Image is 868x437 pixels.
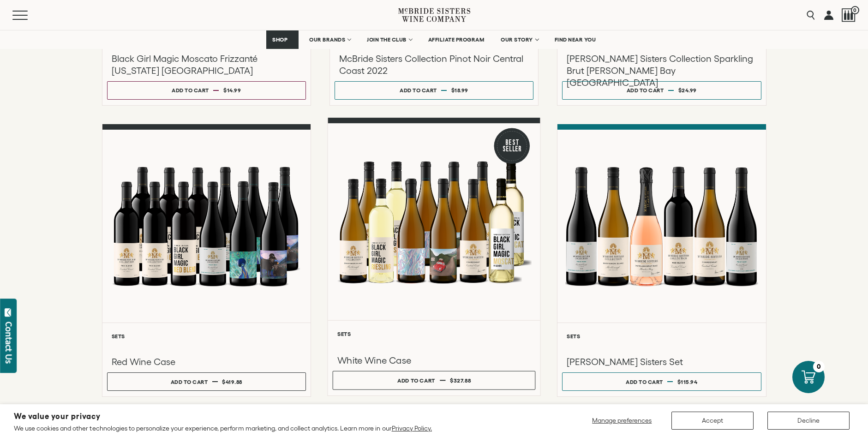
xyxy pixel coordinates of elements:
[112,356,301,368] h3: Red Wine Case
[392,425,432,432] a: Privacy Policy.
[549,30,602,49] a: FIND NEAR YOU
[671,412,754,430] button: Accept
[4,322,13,364] div: Contact Us
[361,30,418,49] a: JOIN THE CLUB
[451,87,468,93] span: $18.99
[400,84,437,97] div: Add to cart
[327,118,540,396] a: Best Seller White Wine Case Sets White Wine Case Add to cart $327.88
[112,53,301,77] h3: Black Girl Magic Moscato Frizzanté [US_STATE] [GEOGRAPHIC_DATA]
[767,412,850,430] button: Decline
[102,124,311,397] a: Red Wine Case Sets Red Wine Case Add to cart $419.88
[587,412,658,430] button: Manage preferences
[14,413,432,420] h2: We value your privacy
[626,375,663,389] div: Add to cart
[428,36,485,43] span: AFFILIATE PROGRAM
[272,36,288,43] span: SHOP
[309,36,345,43] span: OUR BRANDS
[107,81,306,100] button: Add to cart $14.99
[397,374,435,388] div: Add to cart
[266,30,299,49] a: SHOP
[567,333,756,339] h6: Sets
[335,81,533,100] button: Add to cart $18.99
[222,379,242,385] span: $419.88
[112,333,301,339] h6: Sets
[333,371,536,390] button: Add to cart $327.88
[557,124,766,397] a: McBride Sisters Set Sets [PERSON_NAME] Sisters Set Add to cart $115.94
[172,84,209,97] div: Add to cart
[495,30,544,49] a: OUR STORY
[851,6,859,14] span: 0
[223,87,241,93] span: $14.99
[14,424,432,432] p: We use cookies and other technologies to personalize your experience, perform marketing, and coll...
[813,361,825,372] div: 0
[567,53,756,89] h3: [PERSON_NAME] Sisters Collection Sparkling Brut [PERSON_NAME] Bay [GEOGRAPHIC_DATA]
[12,11,46,20] button: Mobile Menu Trigger
[562,372,761,391] button: Add to cart $115.94
[367,36,407,43] span: JOIN THE CLUB
[627,84,664,97] div: Add to cart
[303,30,356,49] a: OUR BRANDS
[562,81,761,100] button: Add to cart $24.99
[678,87,697,93] span: $24.99
[337,331,531,337] h6: Sets
[171,375,208,389] div: Add to cart
[555,36,596,43] span: FIND NEAR YOU
[567,356,756,368] h3: [PERSON_NAME] Sisters Set
[422,30,491,49] a: AFFILIATE PROGRAM
[501,36,533,43] span: OUR STORY
[339,53,529,77] h3: McBride Sisters Collection Pinot Noir Central Coast 2022
[677,379,698,385] span: $115.94
[107,372,306,391] button: Add to cart $419.88
[337,354,531,366] h3: White Wine Case
[592,417,652,424] span: Manage preferences
[450,377,471,383] span: $327.88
